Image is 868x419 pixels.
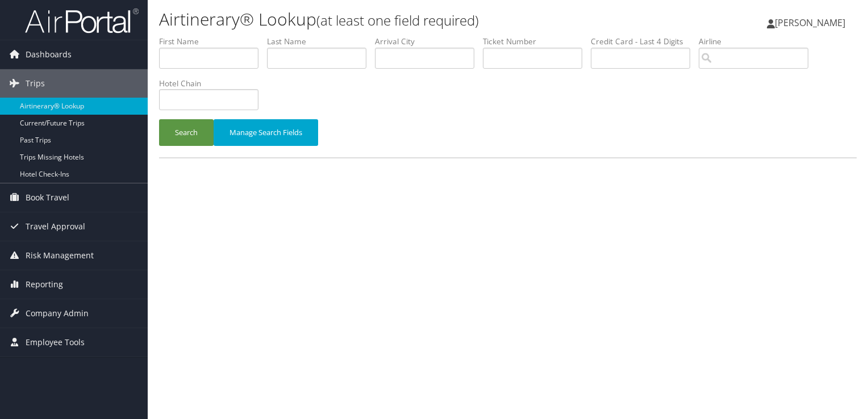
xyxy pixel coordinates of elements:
[159,7,624,31] h1: Airtinerary® Lookup
[25,7,139,34] img: airportal-logo.png
[26,212,85,241] span: Travel Approval
[26,183,69,212] span: Book Travel
[26,40,72,69] span: Dashboards
[483,36,591,47] label: Ticket Number
[775,16,845,29] span: [PERSON_NAME]
[316,11,479,30] small: (at least one field required)
[214,119,318,146] button: Manage Search Fields
[159,78,267,89] label: Hotel Chain
[767,6,857,40] a: [PERSON_NAME]
[159,119,214,146] button: Search
[26,241,94,270] span: Risk Management
[375,36,483,47] label: Arrival City
[267,36,375,47] label: Last Name
[26,270,63,299] span: Reporting
[26,299,89,328] span: Company Admin
[159,36,267,47] label: First Name
[26,69,45,98] span: Trips
[591,36,699,47] label: Credit Card - Last 4 Digits
[26,328,85,357] span: Employee Tools
[699,36,817,47] label: Airline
